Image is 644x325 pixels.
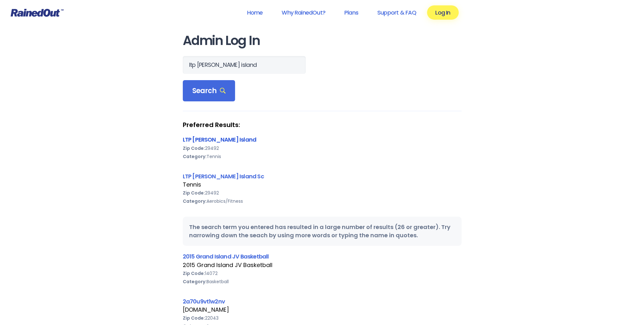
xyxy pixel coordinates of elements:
[183,277,462,286] div: Basketball
[183,56,306,74] input: Search Orgs…
[183,145,205,151] b: Zip Code:
[427,5,458,20] a: Log In
[183,297,462,306] div: 2a70u9vt1w2nv
[183,270,205,277] b: Zip Code:
[183,190,205,196] b: Zip Code:
[183,297,225,305] a: 2a70u9vt1w2nv
[183,278,207,285] b: Category:
[369,5,424,20] a: Support & FAQ
[183,252,462,261] div: 2015 Grand Island JV Basketball
[183,144,462,152] div: 29492
[183,136,257,143] a: LTP [PERSON_NAME] Island
[183,269,462,277] div: 14072
[183,306,462,314] div: [DOMAIN_NAME]
[183,152,462,161] div: Tennis
[183,80,235,102] div: Search
[183,315,205,321] b: Zip Code:
[183,198,207,204] b: Category:
[183,34,462,48] h1: Admin Log In
[183,172,264,180] a: LTP [PERSON_NAME] Island Sc
[183,172,462,181] div: LTP [PERSON_NAME] Island Sc
[183,314,462,322] div: 22043
[239,5,271,20] a: Home
[183,261,462,269] div: 2015 Grand Island JV Basketball
[183,181,462,189] div: Tennis
[183,189,462,197] div: 29492
[183,252,269,260] a: 2015 Grand Island JV Basketball
[183,121,462,129] strong: Preferred Results:
[183,135,462,144] div: LTP [PERSON_NAME] Island
[192,86,226,95] span: Search
[183,153,207,160] b: Category:
[336,5,367,20] a: Plans
[273,5,334,20] a: Why RainedOut?
[183,217,462,246] div: The search term you entered has resulted in a large number of results (26 or greater). Try narrow...
[183,197,462,205] div: Aerobics/Fitness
